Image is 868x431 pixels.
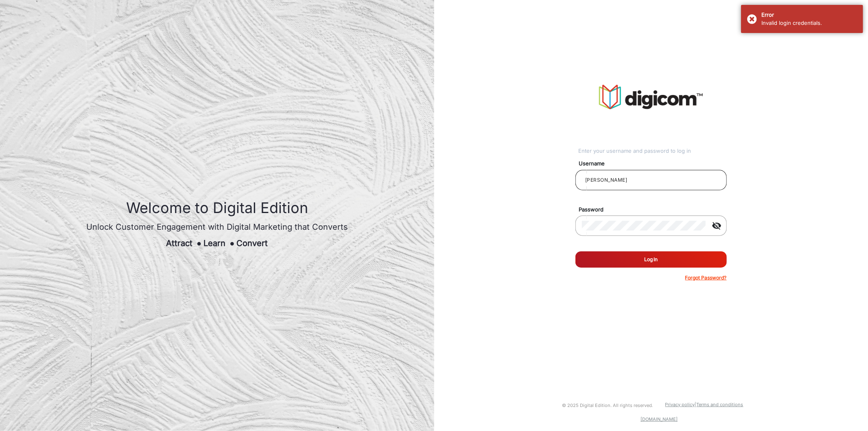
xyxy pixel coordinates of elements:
span: ● [230,238,234,248]
mat-label: Username [573,160,736,168]
div: Unlock Customer Engagement with Digital Marketing that Converts [86,221,348,233]
input: Your username [582,175,720,185]
a: Terms and conditions [697,402,743,407]
img: vmg-logo [599,85,703,109]
button: Log In [575,251,727,268]
span: ● [197,238,201,248]
small: © 2025 Digital Edition. All rights reserved. [562,402,653,408]
div: Invalid login credentials. [761,19,857,27]
div: Enter your username and password to log in [578,147,727,155]
mat-label: Password [573,206,736,214]
a: [DOMAIN_NAME] [641,416,678,422]
mat-icon: visibility_off [707,221,727,231]
a: Privacy policy [665,402,695,407]
div: Error [761,11,857,19]
p: Forgot Password? [685,274,727,281]
h1: Welcome to Digital Edition [86,199,348,217]
a: | [695,402,697,407]
div: Attract Learn Convert [86,237,348,249]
